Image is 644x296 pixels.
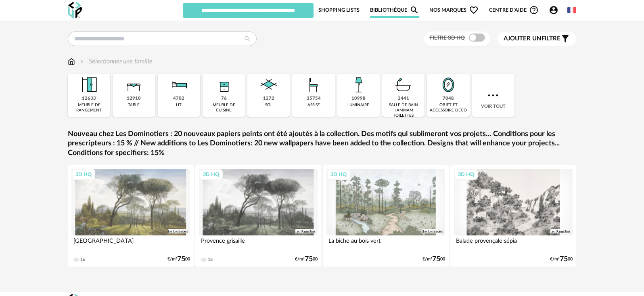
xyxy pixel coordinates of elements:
[504,35,560,43] span: filtre
[78,74,100,96] img: Meuble%20de%20rangement.png
[221,96,227,102] div: 76
[79,57,153,66] div: Sélectionner une famille
[80,257,85,262] div: 16
[422,256,445,262] div: €/m² 00
[303,74,324,96] img: Assise.png
[432,256,440,262] span: 75
[454,235,573,252] div: Balade provençale sépia
[177,256,185,262] span: 75
[68,130,576,158] a: Nouveau chez Les Dominotiers : 20 nouveaux papiers peints ont été ajoutés à la collection. Des mo...
[263,96,274,102] div: 1272
[258,74,280,96] img: Sol.png
[398,96,409,102] div: 2441
[454,169,478,180] div: 3D HQ
[370,2,419,18] a: BibliothèqueMagnify icon
[351,96,366,102] div: 10998
[305,256,313,262] span: 75
[549,5,562,15] span: Account Circle icon
[560,34,570,44] span: Filter icon
[307,103,320,108] div: assise
[71,235,190,252] div: [GEOGRAPHIC_DATA]
[443,96,454,102] div: 7048
[82,96,96,102] div: 12633
[327,169,350,180] div: 3D HQ
[68,57,75,66] img: svg+xml;base64,PHN2ZyB3aWR0aD0iMTYiIGhlaWdodD0iMTciIHZpZXdCb3g9IjAgMCAxNiAxNyIgZmlsbD0ibm9uZSIgeG...
[208,257,213,262] div: 18
[168,74,190,96] img: Literie.png
[326,235,445,252] div: La biche au bois vert
[176,103,182,108] div: lit
[123,74,145,96] img: Table.png
[205,103,243,113] div: meuble de cuisine
[549,5,558,15] span: Account Circle icon
[318,2,360,18] a: Shopping Lists
[486,88,500,103] img: more.7b13dc1.svg
[323,165,449,267] a: 3D HQ La biche au bois vert €/m²7500
[70,103,108,113] div: meuble de rangement
[567,6,576,15] img: fr
[429,2,479,18] span: Nos marques
[504,36,542,42] span: Ajouter un
[72,169,95,180] div: 3D HQ
[393,74,414,96] img: Salle%20de%20bain.png
[529,5,539,15] span: Help Circle Outline icon
[128,103,140,108] div: table
[347,74,369,96] img: Luminaire.png
[385,103,422,118] div: salle de bain hammam toilettes
[429,103,467,113] div: objet et accessoire déco
[450,165,576,267] a: 3D HQ Balade provençale sépia €/m²7500
[489,5,539,15] span: Centre d'aideHelp Circle Outline icon
[550,256,573,262] div: €/m² 00
[472,74,514,117] div: Voir tout
[199,235,318,252] div: Provence grisaille
[195,165,321,267] a: 3D HQ Provence grisaille 18 €/m²7500
[429,35,465,41] span: Filtre 3D HQ
[437,74,459,96] img: Miroir.png
[167,256,190,262] div: €/m² 00
[347,103,369,108] div: luminaire
[560,256,568,262] span: 75
[213,74,235,96] img: Rangement.png
[307,96,321,102] div: 35754
[498,32,576,46] button: Ajouter unfiltre Filter icon
[265,103,272,108] div: sol
[199,169,223,180] div: 3D HQ
[68,165,194,267] a: 3D HQ [GEOGRAPHIC_DATA] 16 €/m²7500
[79,57,85,66] img: svg+xml;base64,PHN2ZyB3aWR0aD0iMTYiIGhlaWdodD0iMTYiIHZpZXdCb3g9IjAgMCAxNiAxNiIgZmlsbD0ibm9uZSIgeG...
[173,96,184,102] div: 4702
[469,5,479,15] span: Heart Outline icon
[295,256,318,262] div: €/m² 00
[68,2,82,19] img: OXP
[410,5,419,15] span: Magnify icon
[127,96,141,102] div: 12910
